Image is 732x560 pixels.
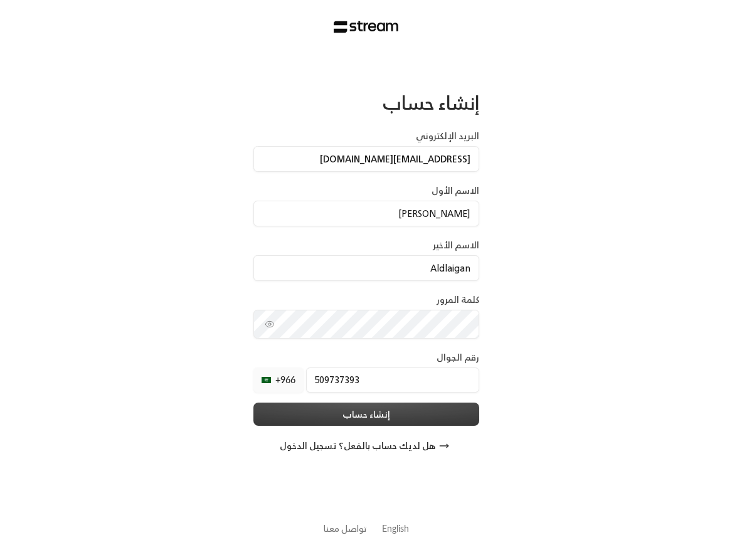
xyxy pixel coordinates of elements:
button: هل لديك حساب بالفعل؟ تسجيل الدخول [253,433,479,458]
div: +966 [253,367,304,393]
a: English [382,517,409,540]
label: الاسم الأخير [433,239,479,251]
label: رقم الجوال [437,351,479,364]
label: البريد الإلكتروني [416,130,479,142]
button: إنشاء حساب [253,403,479,426]
label: كلمة المرور [437,293,479,306]
button: تواصل معنا [324,522,367,535]
a: تواصل معنا [324,520,367,536]
div: إنشاء حساب [253,91,479,115]
img: Stream Logo [334,21,398,33]
label: الاسم الأول [432,184,479,197]
button: toggle password visibility [260,314,280,334]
